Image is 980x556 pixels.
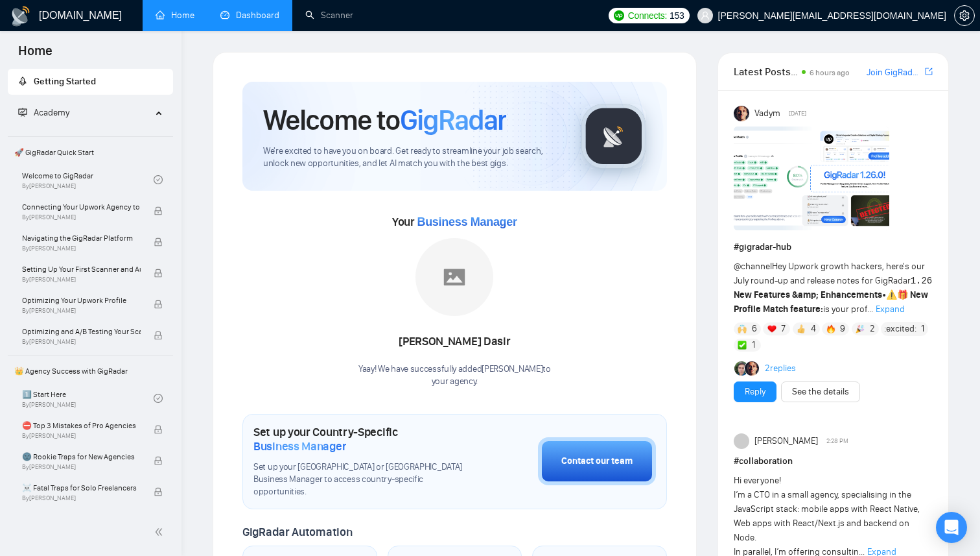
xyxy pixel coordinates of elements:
span: We're excited to have you on board. Get ready to streamline your job search, unlock new opportuni... [263,145,561,170]
span: By [PERSON_NAME] [22,213,141,221]
span: By [PERSON_NAME] [22,494,141,502]
span: 7 [781,322,786,335]
img: 👍 [797,324,806,333]
span: :excited: [884,322,916,336]
img: 🔥 [826,324,835,333]
img: Vadym [734,106,749,121]
h1: # gigradar-hub [734,240,933,254]
strong: New Features &amp; Enhancements [734,289,882,300]
img: placeholder.png [415,238,493,316]
span: Optimizing Your Upwork Profile [22,294,141,307]
span: Academy [34,107,69,118]
span: Setting Up Your First Scanner and Auto-Bidder [22,263,141,276]
h1: # collaboration [734,454,933,468]
span: By [PERSON_NAME] [22,276,141,284]
div: Contact our team [561,454,633,468]
span: 1 [921,322,924,335]
span: ⛔ Top 3 Mistakes of Pro Agencies [22,419,141,432]
a: homeHome [156,10,194,21]
span: lock [154,269,163,278]
span: user [701,11,710,20]
span: Business Manager [417,215,517,228]
span: lock [154,425,163,434]
span: lock [154,237,163,247]
a: export [925,66,933,78]
button: Reply [734,381,776,402]
span: Home [8,42,63,69]
span: lock [154,331,163,340]
span: Optimizing and A/B Testing Your Scanner for Better Results [22,325,141,338]
img: gigradar-logo.png [581,104,646,169]
span: check-circle [154,175,163,184]
span: GigRadar Automation [242,525,352,539]
span: 2 [870,322,875,335]
img: 🎉 [856,324,865,333]
span: Academy [18,107,69,118]
span: 👑 Agency Success with GigRadar [9,358,172,384]
span: fund-projection-screen [18,108,27,117]
span: GigRadar [400,103,506,138]
span: 6 hours ago [810,68,850,77]
span: By [PERSON_NAME] [22,463,141,471]
img: 🙌 [738,324,747,333]
span: Expand [876,304,905,315]
span: Vadym [754,106,780,121]
span: setting [955,10,974,21]
img: ✅ [738,341,747,350]
a: See the details [792,385,849,399]
a: 2replies [765,362,796,375]
span: Set up your [GEOGRAPHIC_DATA] or [GEOGRAPHIC_DATA] Business Manager to access country-specific op... [253,461,473,498]
img: F09AC4U7ATU-image.png [734,127,889,230]
button: See the details [781,381,860,402]
span: Latest Posts from the GigRadar Community [734,64,798,80]
div: Open Intercom Messenger [936,512,967,543]
a: setting [954,10,975,21]
span: [DATE] [789,108,806,119]
span: 🌚 Rookie Traps for New Agencies [22,450,141,463]
span: Connects: [628,8,667,23]
span: By [PERSON_NAME] [22,338,141,346]
a: 1️⃣ Start HereBy[PERSON_NAME] [22,384,154,413]
span: Your [392,215,517,229]
span: Getting Started [34,76,96,87]
span: lock [154,456,163,465]
a: Reply [745,385,765,399]
code: 1.26 [911,276,933,286]
img: ❤️ [767,324,776,333]
span: @channel [734,261,772,272]
span: rocket [18,77,27,86]
a: dashboardDashboard [220,10,279,21]
p: your agency . [358,376,551,388]
span: [PERSON_NAME] [754,434,818,448]
img: logo [10,6,31,27]
span: By [PERSON_NAME] [22,432,141,440]
a: Welcome to GigRadarBy[PERSON_NAME] [22,165,154,194]
span: 🚀 GigRadar Quick Start [9,139,172,165]
span: lock [154,300,163,309]
span: Connecting Your Upwork Agency to GigRadar [22,200,141,213]
img: Alex B [734,361,749,376]
span: Hey Upwork growth hackers, here's our July round-up and release notes for GigRadar • is your prof... [734,261,933,315]
span: 2:28 PM [826,435,848,447]
img: upwork-logo.png [614,10,624,21]
span: double-left [154,526,167,538]
div: [PERSON_NAME] Dasir [358,331,551,353]
span: 6 [752,322,757,335]
span: 9 [840,322,845,335]
li: Getting Started [8,69,173,95]
a: Join GigRadar Slack Community [867,66,922,80]
span: By [PERSON_NAME] [22,245,141,252]
h1: Set up your Country-Specific [253,425,473,453]
span: lock [154,487,163,496]
a: searchScanner [305,10,353,21]
span: lock [154,206,163,215]
span: check-circle [154,394,163,403]
span: 🎁 [897,289,908,300]
span: ☠️ Fatal Traps for Solo Freelancers [22,481,141,494]
button: Contact our team [538,437,656,485]
span: Navigating the GigRadar Platform [22,232,141,245]
span: 153 [670,8,684,23]
span: 4 [811,322,816,335]
span: export [925,66,933,77]
span: By [PERSON_NAME] [22,307,141,315]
